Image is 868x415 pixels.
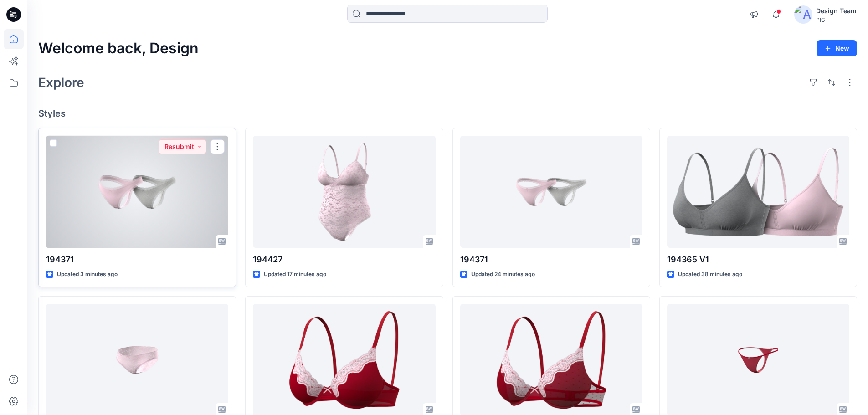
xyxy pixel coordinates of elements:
div: Design Team [816,5,857,16]
p: Updated 17 minutes ago [264,270,326,279]
a: 194371 [46,136,228,248]
a: 194371 [460,136,642,248]
div: PIC [816,16,857,23]
p: Updated 24 minutes ago [471,270,535,279]
h2: Explore [38,75,84,90]
img: avatar [794,5,812,24]
h4: Styles [38,108,857,119]
a: 194427 [253,136,435,248]
button: New [817,40,857,56]
p: Updated 3 minutes ago [57,270,118,279]
p: 194427 [253,253,435,266]
p: 194365 V1 [667,253,849,266]
p: 194371 [46,253,228,266]
a: 194365 V1 [667,136,849,248]
p: Updated 38 minutes ago [678,270,742,279]
h2: Welcome back, Design [38,40,199,57]
p: 194371 [460,253,642,266]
